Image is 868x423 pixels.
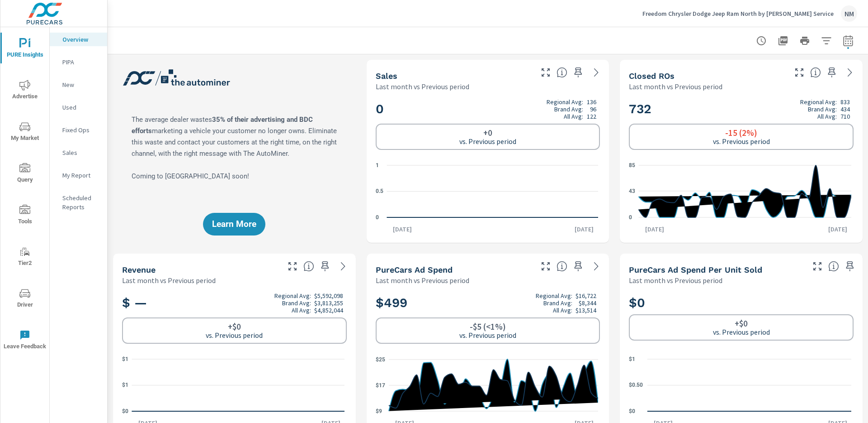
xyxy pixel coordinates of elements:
button: Make Fullscreen [792,65,807,80]
p: 96 [590,106,596,113]
p: All Avg: [292,307,311,314]
text: $1 [629,356,635,362]
p: [DATE] [639,225,670,234]
text: $1 [122,356,128,362]
p: $3,813,255 [314,299,343,307]
p: Brand Avg: [543,299,572,307]
p: Regional Avg: [274,292,311,299]
span: Advertise [3,80,47,102]
div: Overview [50,33,107,46]
p: vs. Previous period [713,328,770,336]
p: Last month vs Previous period [122,275,216,286]
span: Save this to your personalized report [318,259,332,274]
p: vs. Previous period [206,331,263,339]
text: $0.50 [629,382,643,389]
text: $1 [122,382,128,389]
span: Query [3,163,47,185]
button: Print Report [796,32,814,50]
span: Tools [3,205,47,227]
h6: -15 (2%) [725,128,757,137]
h2: $ — [122,292,347,314]
h2: $0 [629,295,854,311]
h6: -$5 (<1%) [470,322,506,331]
h2: 0 [376,98,600,120]
h2: $499 [376,292,600,314]
button: "Export Report to PDF" [774,32,792,50]
p: PIPA [62,58,100,67]
span: PURE Insights [3,38,47,60]
button: Make Fullscreen [810,259,825,274]
div: Used [50,101,107,114]
button: Make Fullscreen [285,259,300,274]
p: [DATE] [387,225,418,234]
text: 0 [376,214,379,221]
text: $17 [376,382,385,389]
p: Sales [62,148,100,157]
p: Last month vs Previous period [629,81,722,92]
p: All Avg: [817,113,837,120]
span: Number of vehicles sold by the dealership over the selected date range. [Source: This data is sou... [557,67,567,78]
button: Make Fullscreen [538,65,553,80]
p: vs. Previous period [459,331,516,339]
p: All Avg: [564,113,583,120]
p: Last month vs Previous period [376,275,469,286]
text: $0 [629,408,635,414]
span: My Market [3,121,47,144]
a: See more details in report [589,65,604,80]
span: Total sales revenue over the selected date range. [Source: This data is sourced from the dealer’s... [303,261,314,272]
span: Leave Feedback [3,330,47,352]
span: Save this to your personalized report [571,65,585,80]
span: Driver [3,288,47,310]
p: 833 [840,98,850,106]
p: vs. Previous period [459,137,516,145]
span: Total cost of media for all PureCars channels for the selected dealership group over the selected... [557,261,567,272]
span: Average cost of advertising per each vehicle sold at the dealer over the selected date range. The... [828,261,839,272]
text: 0.5 [376,188,383,195]
p: Regional Avg: [800,98,837,106]
p: My Report [62,171,100,180]
p: $8,344 [579,299,596,307]
h2: 732 [629,98,854,120]
div: Sales [50,146,107,159]
p: 710 [840,113,850,120]
span: Save this to your personalized report [825,65,839,80]
div: PIPA [50,55,107,69]
h5: Sales [376,71,397,81]
p: vs. Previous period [713,137,770,145]
p: 136 [587,98,596,106]
p: Brand Avg: [282,299,311,307]
p: $16,722 [576,292,596,299]
p: Scheduled Reports [62,193,100,211]
div: Scheduled Reports [50,191,107,214]
p: [DATE] [822,225,854,234]
h5: PureCars Ad Spend Per Unit Sold [629,265,762,274]
text: 43 [629,188,635,194]
p: 434 [840,106,850,113]
span: Learn More [212,220,256,228]
div: New [50,78,107,91]
p: $5,592,098 [314,292,343,299]
p: Last month vs Previous period [629,275,722,286]
span: Tier2 [3,246,47,269]
text: 85 [629,162,635,168]
h5: Closed ROs [629,71,675,81]
p: [DATE] [568,225,600,234]
div: NM [841,5,857,22]
h5: PureCars Ad Spend [376,265,453,274]
p: Brand Avg: [554,106,583,113]
button: Select Date Range [839,32,857,50]
p: Last month vs Previous period [376,81,469,92]
p: Freedom Chrysler Dodge Jeep Ram North by [PERSON_NAME] Service [642,10,834,18]
p: $4,852,044 [314,307,343,314]
a: See more details in report [589,259,604,274]
p: Regional Avg: [536,292,572,299]
p: Regional Avg: [547,98,583,106]
div: Fixed Ops [50,123,107,137]
p: Brand Avg: [808,106,837,113]
button: Make Fullscreen [538,259,553,274]
button: Apply Filters [817,32,835,50]
p: $13,514 [576,307,596,314]
p: New [62,80,100,89]
span: Save this to your personalized report [843,259,857,274]
text: $9 [376,408,382,414]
